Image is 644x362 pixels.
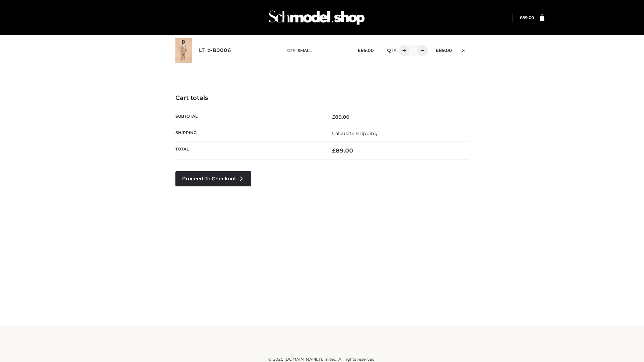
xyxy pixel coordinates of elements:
a: Calculate shipping [332,130,378,136]
bdi: 89.00 [332,147,353,154]
span: £ [332,114,335,120]
span: SMALL [298,48,312,53]
a: Remove this item [459,45,469,54]
div: QTY: [380,45,425,56]
bdi: 89.00 [520,15,534,20]
a: LT_b-B0006 [199,47,231,54]
p: size : [286,48,347,54]
bdi: 89.00 [436,48,452,53]
th: Shipping [175,125,322,141]
img: Schmodel Admin 964 [266,4,367,31]
bdi: 89.00 [332,114,350,120]
span: £ [358,48,361,53]
span: £ [332,147,336,154]
a: Proceed to Checkout [175,171,251,186]
th: Subtotal [175,109,322,125]
span: £ [436,48,439,53]
span: £ [520,15,522,20]
a: £89.00 [520,15,534,20]
bdi: 89.00 [358,48,374,53]
th: Total [175,142,322,160]
h4: Cart totals [175,95,469,102]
